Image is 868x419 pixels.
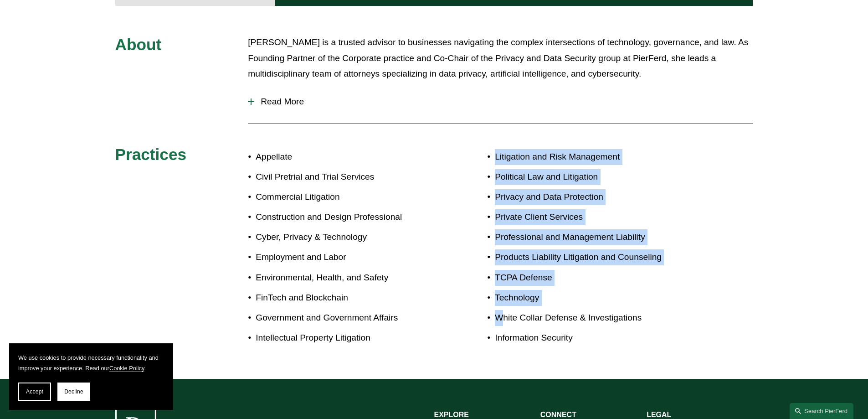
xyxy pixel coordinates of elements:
p: Technology [495,290,700,306]
p: Information Security [495,330,700,346]
p: We use cookies to provide necessary functionality and improve your experience. Read our . [18,352,164,373]
p: Commercial Litigation [256,189,434,205]
p: TCPA Defense [495,270,700,286]
strong: CONNECT [540,411,576,419]
p: Private Client Services [495,209,700,225]
p: Political Law and Litigation [495,169,700,185]
p: [PERSON_NAME] is a trusted advisor to businesses navigating the complex intersections of technolo... [248,35,753,82]
strong: EXPLORE [434,411,469,419]
span: Practices [115,145,187,163]
p: Cyber, Privacy & Technology [256,229,434,245]
button: Accept [18,383,51,401]
a: Cookie Policy [109,365,144,372]
p: Construction and Design Professional [256,209,434,225]
p: Environmental, Health, and Safety [256,270,434,286]
p: Products Liability Litigation and Counseling [495,249,700,265]
p: Employment and Labor [256,249,434,265]
button: Decline [57,383,90,401]
p: FinTech and Blockchain [256,290,434,306]
a: Search this site [790,403,853,419]
span: Read More [254,97,753,107]
p: Intellectual Property Litigation [256,330,434,346]
section: Cookie banner [9,343,173,410]
span: Accept [26,388,43,395]
span: Decline [64,388,83,395]
span: About [115,36,162,53]
p: Professional and Management Liability [495,229,700,245]
p: Litigation and Risk Management [495,149,700,165]
p: White Collar Defense & Investigations [495,310,700,326]
p: Government and Government Affairs [256,310,434,326]
p: Appellate [256,149,434,165]
button: Read More [248,90,753,114]
p: Civil Pretrial and Trial Services [256,169,434,185]
strong: LEGAL [647,411,671,419]
p: Privacy and Data Protection [495,189,700,205]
